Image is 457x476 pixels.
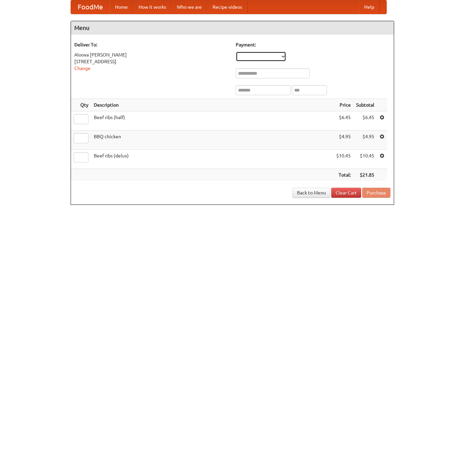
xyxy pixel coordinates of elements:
td: $4.95 [334,131,353,150]
th: $21.85 [353,169,377,181]
th: Qty [71,99,91,111]
a: Recipe videos [207,0,247,14]
div: Aloova [PERSON_NAME] [74,51,229,58]
th: Total: [334,169,353,181]
h4: Menu [71,21,394,35]
th: Description [91,99,334,111]
a: Help [359,0,380,14]
a: Clear Cart [331,188,361,198]
td: $10.45 [334,150,353,169]
a: Change [74,66,90,71]
div: [STREET_ADDRESS] [74,58,229,65]
td: BBQ chicken [91,131,334,150]
a: Who we are [172,0,207,14]
td: $6.45 [353,111,377,131]
td: Beef ribs (delux) [91,150,334,169]
th: Subtotal [353,99,377,111]
button: Purchase [362,188,390,198]
td: $10.45 [353,150,377,169]
td: $4.95 [353,131,377,150]
h5: Payment: [236,41,390,48]
th: Price [334,99,353,111]
a: Home [110,0,133,14]
td: $6.45 [334,111,353,131]
a: How it works [133,0,172,14]
a: FoodMe [71,0,110,14]
a: Back to Menu [293,188,330,198]
td: Beef ribs (half) [91,111,334,131]
h5: Deliver To: [74,41,229,48]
